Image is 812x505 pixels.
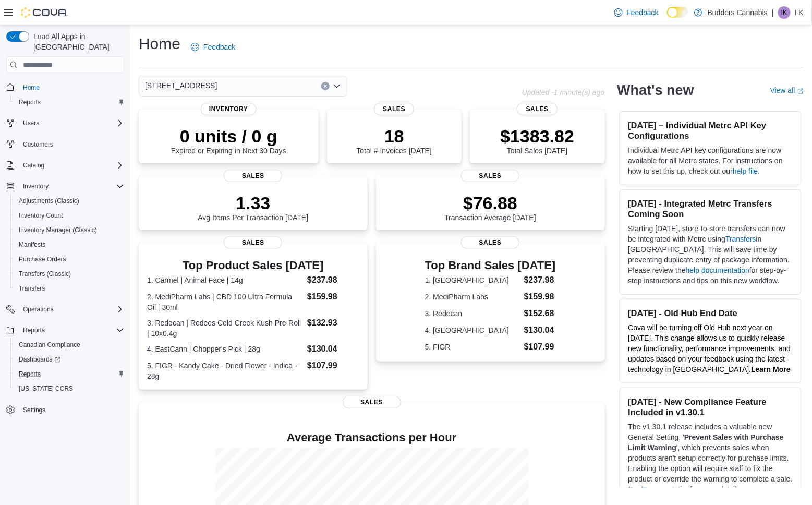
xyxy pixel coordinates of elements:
[10,381,128,396] button: [US_STATE] CCRS
[147,318,303,339] dt: 3. Redecan | Redees Cold Creek Kush Pre-Roll | 10x0.4g
[19,341,80,349] span: Canadian Compliance
[19,80,124,93] span: Home
[374,103,415,115] span: Sales
[15,353,65,366] a: Dashboards
[23,182,49,190] span: Inventory
[15,96,124,109] span: Reports
[307,359,359,372] dd: $107.99
[19,241,45,249] span: Manifests
[10,223,128,237] button: Inventory Manager (Classic)
[19,384,73,393] span: [US_STATE] CCRS
[627,7,659,18] span: Feedback
[19,159,124,172] span: Catalog
[2,302,128,317] button: Operations
[198,193,308,222] div: Avg Items Per Transaction [DATE]
[147,259,359,272] h3: Top Product Sales [DATE]
[19,270,71,278] span: Transfers (Classic)
[19,404,50,416] a: Settings
[15,224,124,236] span: Inventory Manager (Classic)
[15,339,124,351] span: Canadian Compliance
[19,284,45,293] span: Transfers
[778,6,791,19] div: I K
[198,193,308,213] p: 1.33
[19,370,41,378] span: Reports
[524,341,556,353] dd: $107.99
[321,82,330,90] button: Clear input
[15,253,124,266] span: Purchase Orders
[15,96,45,109] a: Reports
[187,37,239,57] a: Feedback
[772,6,774,19] p: |
[628,396,793,417] h3: [DATE] - New Compliance Feature Included in v1.30.1
[147,431,597,444] h4: Average Transactions per Hour
[610,2,663,23] a: Feedback
[19,324,124,336] span: Reports
[425,275,520,285] dt: 1. [GEOGRAPHIC_DATA]
[628,120,793,141] h3: [DATE] – Individual Metrc API Key Configurations
[147,292,303,312] dt: 2. MediPharm Labs | CBD 100 Ultra Formula Oil | 30ml
[15,209,67,222] a: Inventory Count
[19,324,49,336] button: Reports
[425,259,556,272] h3: Top Brand Sales [DATE]
[500,126,574,155] div: Total Sales [DATE]
[333,82,341,90] button: Open list of options
[145,79,217,92] span: [STREET_ADDRESS]
[19,138,57,151] a: Customers
[15,382,77,395] a: [US_STATE] CCRS
[15,268,75,280] a: Transfers (Classic)
[444,193,536,213] p: $76.88
[15,238,124,251] span: Manifests
[15,238,50,251] a: Manifests
[19,117,43,129] button: Users
[307,274,359,286] dd: $237.98
[733,167,758,175] a: help file
[23,406,45,414] span: Settings
[15,382,124,395] span: Washington CCRS
[307,291,359,303] dd: $159.98
[752,365,791,374] a: Learn More
[29,31,124,52] span: Load All Apps in [GEOGRAPHIC_DATA]
[628,308,793,318] h3: [DATE] - Old Hub End Date
[307,343,359,355] dd: $130.04
[23,326,45,334] span: Reports
[19,138,124,151] span: Customers
[15,209,124,222] span: Inventory Count
[641,485,690,494] a: Documentation
[522,88,605,97] p: Updated -1 minute(s) ago
[10,252,128,267] button: Purchase Orders
[2,79,128,94] button: Home
[357,126,432,147] p: 18
[357,126,432,155] div: Total # Invoices [DATE]
[19,303,58,316] button: Operations
[15,368,124,380] span: Reports
[10,281,128,296] button: Transfers
[425,308,520,319] dt: 3. Redecan
[2,402,128,417] button: Settings
[10,352,128,367] a: Dashboards
[10,237,128,252] button: Manifests
[15,339,84,351] a: Canadian Compliance
[201,103,257,115] span: Inventory
[795,6,804,19] p: I K
[708,6,768,19] p: Budders Cannabis
[2,158,128,173] button: Catalog
[6,75,124,444] nav: Complex example
[725,235,756,243] a: Transfers
[10,267,128,281] button: Transfers (Classic)
[224,236,282,249] span: Sales
[444,193,536,222] div: Transaction Average [DATE]
[10,338,128,352] button: Canadian Compliance
[19,211,63,220] span: Inventory Count
[628,223,793,286] p: Starting [DATE], store-to-store transfers can now be integrated with Metrc using in [GEOGRAPHIC_D...
[147,344,303,354] dt: 4. EastCann | Chopper's Pick | 28g
[19,355,60,364] span: Dashboards
[628,198,793,219] h3: [DATE] - Integrated Metrc Transfers Coming Soon
[23,140,53,149] span: Customers
[343,396,401,408] span: Sales
[425,325,520,335] dt: 4. [GEOGRAPHIC_DATA]
[10,208,128,223] button: Inventory Count
[2,179,128,194] button: Inventory
[781,6,787,19] span: IK
[628,145,793,176] p: Individual Metrc API key configurations are now available for all Metrc states. For instructions ...
[524,274,556,286] dd: $237.98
